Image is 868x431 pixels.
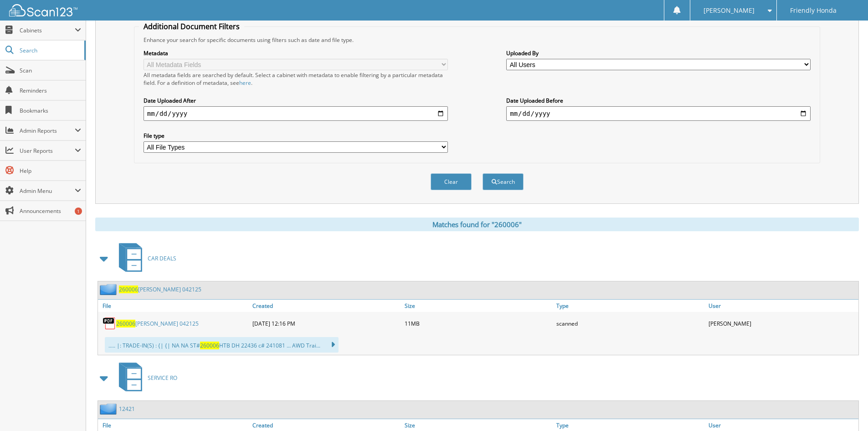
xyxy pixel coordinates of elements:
span: Bookmarks [20,107,81,114]
label: File type [144,132,448,140]
legend: Additional Document Filters [139,21,244,31]
span: SERVICE RO [148,374,177,382]
a: SERVICE RO [113,360,177,396]
span: Cabinets [20,26,75,34]
span: CAR DEALS [148,254,176,262]
a: here [239,79,251,87]
a: Created [250,300,402,312]
span: Admin Reports [20,127,75,135]
label: Date Uploaded After [144,97,448,104]
img: scan123-logo-white.svg [9,4,77,16]
button: Search [483,173,524,190]
input: start [144,106,448,121]
button: Clear [431,173,472,190]
img: PDF.png [103,317,116,330]
span: Help [20,167,81,175]
span: Announcements [20,207,81,215]
span: Admin Menu [20,187,75,195]
div: ..... |: TRADE-IN(S) : {| {| NA NA ST# HTB DH 22436 c# 241081 ... AWD Trai... [105,337,339,353]
div: 11MB [402,314,555,332]
a: 260006[PERSON_NAME] 042125 [119,286,201,293]
a: Size [402,300,555,312]
div: All metadata fields are searched by default. Select a cabinet with metadata to enable filtering b... [144,71,448,87]
label: Date Uploaded Before [506,97,811,104]
span: Reminders [20,87,81,94]
a: 260006[PERSON_NAME] 042125 [116,320,199,327]
span: User Reports [20,147,75,155]
input: end [506,106,811,121]
span: Scan [20,67,81,74]
div: scanned [554,314,706,332]
a: 12421 [119,405,135,413]
span: [PERSON_NAME] [704,8,755,13]
label: Uploaded By [506,49,811,57]
span: Search [20,47,80,54]
span: Friendly Honda [790,8,837,13]
span: 260006 [200,342,219,349]
label: Metadata [144,49,448,57]
span: 260006 [119,286,138,293]
div: Matches found for "260006" [95,218,859,231]
img: folder2.png [100,403,119,415]
img: folder2.png [100,284,119,295]
a: Type [554,300,706,312]
a: User [706,300,858,312]
div: Enhance your search for specific documents using filters such as date and file type. [139,36,815,44]
div: 1 [75,208,82,215]
div: [DATE] 12:16 PM [250,314,402,332]
a: File [98,300,250,312]
div: [PERSON_NAME] [706,314,858,332]
span: 260006 [116,320,135,327]
a: CAR DEALS [113,240,176,276]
